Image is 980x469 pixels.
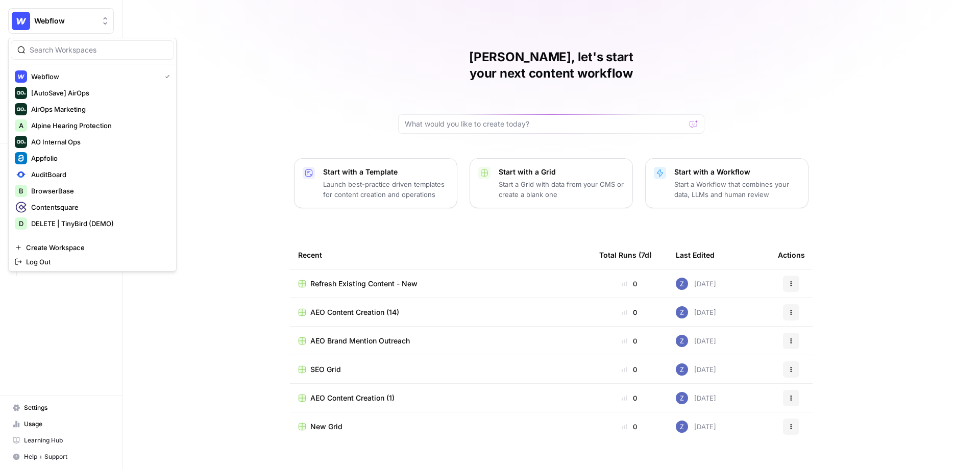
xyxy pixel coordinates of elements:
img: Webflow Logo [12,12,30,30]
div: [DATE] [676,306,716,318]
p: Launch best-practice driven templates for content creation and operations [323,179,449,200]
a: AEO Brand Mention Outreach [298,336,583,346]
div: 0 [599,364,659,375]
span: AirOps Marketing [31,104,166,114]
span: AEO Brand Mention Outreach [310,336,410,346]
div: 0 [599,336,659,346]
div: 0 [599,422,659,432]
span: Appfolio [31,153,166,163]
a: Learning Hub [8,432,114,449]
a: SEO Grid [298,364,583,375]
span: SEO Grid [310,364,341,375]
div: Recent [298,241,583,269]
a: Refresh Existing Content - New [298,279,583,289]
a: AEO Content Creation (1) [298,393,583,403]
input: What would you like to create today? [405,119,685,129]
div: 0 [599,307,659,317]
a: Log Out [11,255,174,269]
div: 0 [599,279,659,289]
span: Settings [24,403,109,412]
a: Settings [8,400,114,416]
span: AEO Content Creation (14) [310,307,399,317]
a: Create Workspace [11,240,174,255]
button: Start with a GridStart a Grid with data from your CMS or create a blank one [470,158,633,208]
span: Create Workspace [26,242,166,253]
span: Alpine Hearing Protection [31,120,166,131]
img: Webflow Logo [15,70,27,83]
div: Actions [778,241,805,269]
span: AuditBoard [31,169,166,180]
span: [AutoSave] AirOps [31,88,166,98]
span: Learning Hub [24,436,109,445]
span: Contentsquare [31,202,166,212]
span: Webflow [31,71,157,82]
span: AEO Content Creation (1) [310,393,395,403]
button: Start with a TemplateLaunch best-practice driven templates for content creation and operations [294,158,457,208]
span: New Grid [310,422,342,432]
span: BrowserBase [31,186,166,196]
span: DELETE | TinyBird (DEMO) [31,218,166,229]
p: Start with a Workflow [674,167,800,177]
div: Total Runs (7d) [599,241,652,269]
img: if0rly7j6ey0lzdmkp6rmyzsebv0 [676,363,688,376]
div: [DATE] [676,363,716,376]
p: Start with a Grid [499,167,624,177]
img: AuditBoard Logo [15,168,27,181]
span: B [19,186,23,196]
img: [AutoSave] AirOps Logo [15,87,27,99]
span: Help + Support [24,452,109,461]
div: Workspace: Webflow [8,38,177,271]
a: AEO Content Creation (14) [298,307,583,317]
p: Start a Grid with data from your CMS or create a blank one [499,179,624,200]
span: Log Out [26,257,166,267]
span: Usage [24,419,109,429]
img: Appfolio Logo [15,152,27,164]
img: if0rly7j6ey0lzdmkp6rmyzsebv0 [676,421,688,433]
img: if0rly7j6ey0lzdmkp6rmyzsebv0 [676,392,688,404]
button: Help + Support [8,449,114,465]
img: AO Internal Ops Logo [15,136,27,148]
span: AO Internal Ops [31,137,166,147]
img: if0rly7j6ey0lzdmkp6rmyzsebv0 [676,278,688,290]
img: Contentsquare Logo [15,201,27,213]
div: 0 [599,393,659,403]
h1: [PERSON_NAME], let's start your next content workflow [398,49,704,82]
span: A [19,120,23,131]
input: Search Workspaces [30,45,167,55]
img: if0rly7j6ey0lzdmkp6rmyzsebv0 [676,306,688,318]
a: New Grid [298,422,583,432]
div: [DATE] [676,392,716,404]
button: Workspace: Webflow [8,8,114,34]
a: Usage [8,416,114,432]
div: [DATE] [676,335,716,347]
div: [DATE] [676,421,716,433]
p: Start with a Template [323,167,449,177]
p: Start a Workflow that combines your data, LLMs and human review [674,179,800,200]
span: Refresh Existing Content - New [310,279,418,289]
span: Webflow [34,16,96,26]
span: D [19,218,23,229]
div: [DATE] [676,278,716,290]
button: Start with a WorkflowStart a Workflow that combines your data, LLMs and human review [645,158,808,208]
img: AirOps Marketing Logo [15,103,27,115]
div: Last Edited [676,241,715,269]
img: if0rly7j6ey0lzdmkp6rmyzsebv0 [676,335,688,347]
